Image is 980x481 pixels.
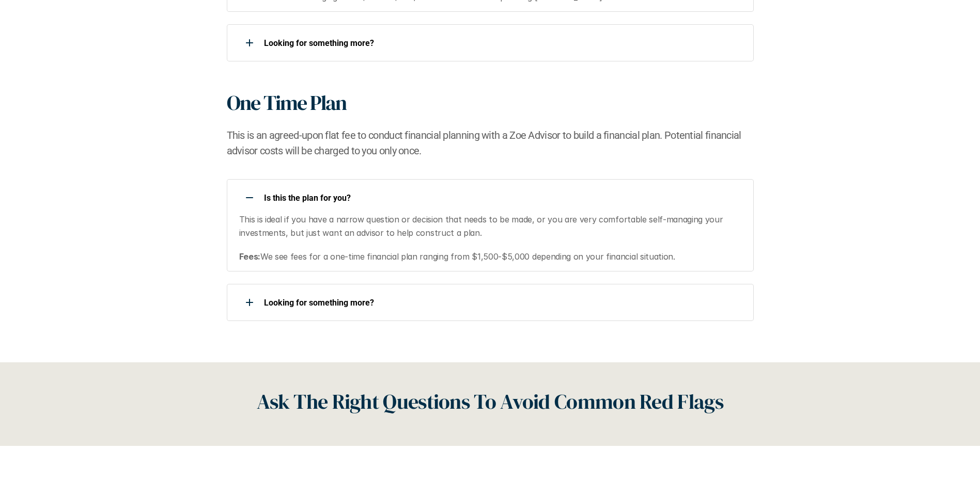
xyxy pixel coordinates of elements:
[257,386,723,417] h2: Ask The Right Questions To Avoid Common Red Flags
[264,38,740,48] p: Looking for something more?​
[227,90,346,115] h1: One Time Plan
[227,127,754,158] h2: This is an agreed-upon flat fee to conduct financial planning with a Zoe Advisor to build a finan...
[239,213,741,239] p: This is ideal if you have a narrow question or decision that needs to be made, or you are very co...
[239,251,260,262] strong: Fees:
[239,250,741,264] p: We see fees for a one-time financial plan ranging from $1,500-$5,000 depending on your financial ...
[264,298,740,308] p: Looking for something more?​
[264,193,740,203] p: Is this the plan for you?​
